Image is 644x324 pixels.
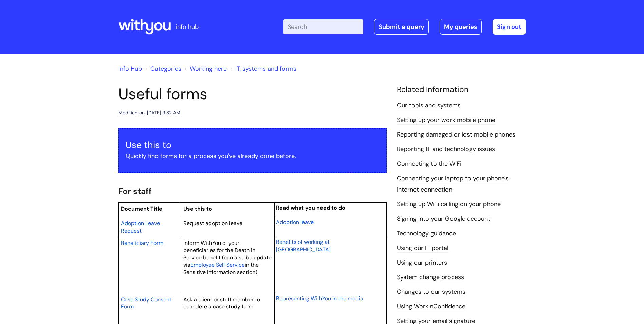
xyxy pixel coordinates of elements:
[397,174,509,194] a: Connecting your laptop to your phone's internet connection
[190,260,245,269] a: Employee Self Service
[397,215,490,223] a: Signing into your Google account
[118,85,387,103] h1: Useful forms
[121,239,163,247] span: Beneficiary Form
[235,65,296,73] a: IT, systems and forms
[118,186,152,196] span: For staff
[397,145,495,154] a: Reporting IT and technology issues
[144,63,181,74] li: Solution home
[397,130,515,139] a: Reporting damaged or lost mobile phones
[397,273,464,282] a: System change process
[276,238,331,253] a: Benefits of working at [GEOGRAPHIC_DATA]
[397,116,495,125] a: Setting up your work mobile phone
[397,244,448,253] a: Using our IT portal
[276,294,363,302] a: Representing WithYou in the media
[121,296,171,310] span: Case Study Consent Form
[118,65,142,73] a: Info Hub
[183,261,259,276] span: in the Sensitive Information section)
[440,19,482,35] a: My queries
[121,219,160,235] a: Adoption Leave Request
[190,65,227,73] a: Working here
[283,19,363,34] input: Search
[374,19,429,35] a: Submit a query
[121,295,171,311] a: Case Study Consent Form
[397,160,461,168] a: Connecting to the WiFi
[121,205,162,212] span: Document Title
[176,21,199,32] p: info hub
[397,258,447,267] a: Using our printers
[190,261,245,268] span: Employee Self Service
[183,63,227,74] li: Working here
[276,295,363,302] span: Representing WithYou in the media
[397,229,456,238] a: Technology guidance
[121,239,163,247] a: Beneficiary Form
[397,101,461,110] a: Our tools and systems
[283,19,526,35] div: | -
[397,302,465,311] a: Using WorkInConfidence
[276,238,331,253] span: Benefits of working at [GEOGRAPHIC_DATA]
[493,19,526,35] a: Sign out
[276,218,314,226] a: Adoption leave
[150,65,181,73] a: Categories
[118,109,180,117] div: Modified on: [DATE] 9:32 AM
[397,85,526,94] h4: Related Information
[276,204,345,211] span: Read what you need to do
[397,200,501,209] a: Setting up WiFi calling on your phone
[121,220,160,234] span: Adoption Leave Request
[183,220,242,227] span: Request adoption leave
[126,150,380,161] p: Quickly find forms for a process you've already done before.
[183,296,260,310] span: Ask a client or staff member to complete a case study form.
[183,205,212,212] span: Use this to
[183,239,272,269] span: Inform WithYou of your beneficiaries for the Death in Service benefit (can also be update via
[228,63,296,74] li: IT, systems and forms
[397,288,465,296] a: Changes to our systems
[126,140,380,150] h3: Use this to
[276,219,314,226] span: Adoption leave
